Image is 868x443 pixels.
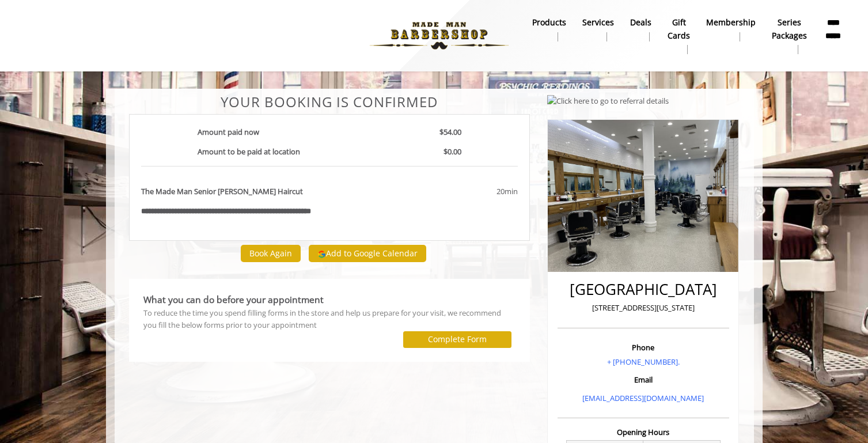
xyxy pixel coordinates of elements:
[309,245,426,262] button: Add to Google Calendar
[659,14,698,57] a: Gift cardsgift cards
[630,16,651,29] b: Deals
[198,146,300,157] b: Amount to be paid at location
[706,16,756,29] b: Membership
[524,14,574,44] a: Productsproducts
[439,127,461,137] b: $54.00
[241,245,301,262] button: Book Again
[403,331,511,348] button: Complete Form
[668,16,690,42] b: gift cards
[198,127,259,137] b: Amount paid now
[143,307,516,331] div: To reduce the time you spend filling forms in the store and help us prepare for your visit, we re...
[547,95,669,107] img: Click here to go to referral details
[428,335,487,344] label: Complete Form
[764,14,815,57] a: Series packagesSeries packages
[129,94,530,109] center: Your Booking is confirmed
[532,16,566,29] b: products
[582,16,614,29] b: Services
[141,185,303,198] b: The Made Man Senior [PERSON_NAME] Haircut
[560,376,726,384] h3: Email
[143,293,324,306] b: What you can do before your appointment
[360,4,518,67] img: Made Man Barbershop logo
[582,393,704,403] a: [EMAIL_ADDRESS][DOMAIN_NAME]
[698,14,764,44] a: MembershipMembership
[444,146,461,157] b: $0.00
[404,185,518,198] div: 20min
[607,357,680,367] a: + [PHONE_NUMBER].
[772,16,807,42] b: Series packages
[622,14,659,44] a: DealsDeals
[560,302,726,314] p: [STREET_ADDRESS][US_STATE]
[560,343,726,351] h3: Phone
[560,281,726,298] h2: [GEOGRAPHIC_DATA]
[574,14,622,44] a: ServicesServices
[558,428,729,436] h3: Opening Hours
